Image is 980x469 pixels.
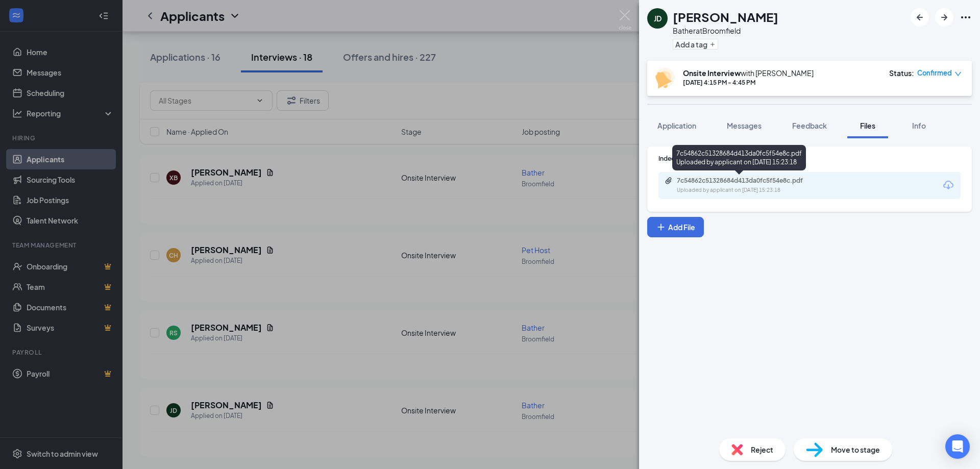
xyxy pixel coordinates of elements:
span: Info [912,121,926,130]
div: Uploaded by applicant on [DATE] 15:23:18 [677,186,830,194]
div: with [PERSON_NAME] [683,68,814,78]
button: Add FilePlus [647,217,704,237]
svg: Plus [709,41,716,47]
svg: ArrowRight [938,11,950,23]
div: Open Intercom Messenger [945,434,970,459]
span: Move to stage [831,444,880,455]
button: PlusAdd a tag [673,39,718,50]
svg: Ellipses [960,11,972,23]
div: [DATE] 4:15 PM - 4:45 PM [683,78,814,87]
div: 7c54862c51328684d413da0fc5f54e8c.pdf [677,177,820,185]
svg: Paperclip [665,177,673,185]
div: JD [654,13,661,23]
div: Status : [889,68,914,78]
a: Paperclip7c54862c51328684d413da0fc5f54e8c.pdfUploaded by applicant on [DATE] 15:23:18 [665,177,830,194]
span: Messages [727,121,762,130]
span: Reject [751,444,773,455]
b: Onsite Interview [683,68,741,78]
svg: Plus [656,222,666,232]
span: Confirmed [917,68,952,78]
span: Feedback [792,121,827,130]
div: Indeed Resume [658,154,961,163]
span: Files [860,121,875,130]
div: Bather at Broomfield [673,26,778,36]
svg: ArrowLeftNew [914,11,926,23]
span: Application [657,121,696,130]
button: ArrowRight [935,8,953,27]
h1: [PERSON_NAME] [673,8,778,26]
div: 7c54862c51328684d413da0fc5f54e8c.pdf Uploaded by applicant on [DATE] 15:23:18 [672,145,806,170]
button: ArrowLeftNew [911,8,929,27]
span: down [954,70,962,78]
svg: Download [942,179,954,191]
